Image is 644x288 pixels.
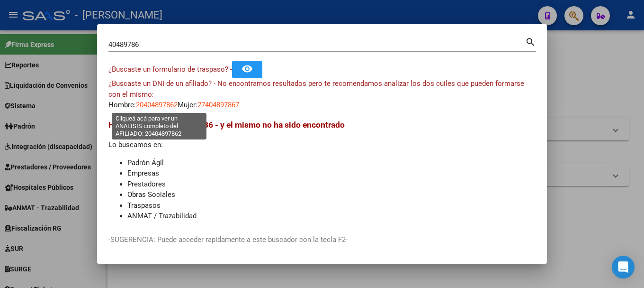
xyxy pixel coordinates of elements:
[108,65,232,74] span: ¿Buscaste un formulario de traspaso? -
[127,189,536,200] li: Obras Sociales
[108,234,536,245] p: -SUGERENCIA: Puede acceder rapidamente a este buscador con la tecla F2-
[108,78,536,111] div: Hombre: Mujer:
[127,211,536,222] li: ANMAT / Trazabilidad
[127,179,536,190] li: Prestadores
[108,119,536,232] div: Lo buscamos en:
[127,200,536,211] li: Traspasos
[612,256,635,279] div: Open Intercom Messenger
[127,158,536,168] li: Padrón Ágil
[127,222,536,232] li: Traspasos Direccion
[525,36,536,47] mat-icon: search
[108,79,524,99] span: ¿Buscaste un DNI de un afiliado? - No encontramos resultados pero te recomendamos analizar los do...
[241,63,253,74] mat-icon: remove_red_eye
[108,120,345,130] span: Hemos buscado - 40489786 - y el mismo no ha sido encontrado
[127,168,536,179] li: Empresas
[197,101,239,109] span: 27404897867
[136,101,178,109] span: 20404897862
